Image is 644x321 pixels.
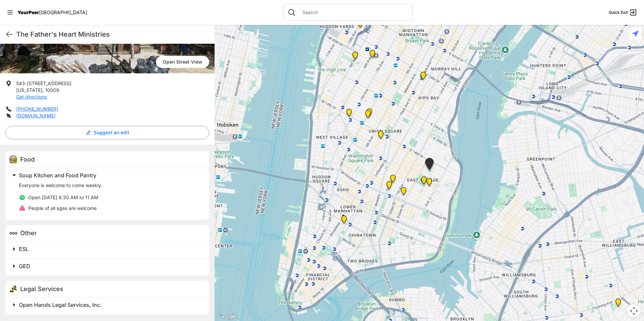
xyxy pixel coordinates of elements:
span: Soup Kitchen and Food Pantry [19,172,96,179]
span: Other [20,229,37,237]
span: Legal Services [20,285,63,292]
button: Suggest an edit [5,126,209,139]
div: Chelsea [348,49,362,65]
div: Church of the Village [342,106,356,122]
input: Search [298,9,408,16]
span: Suggest an edit [94,129,129,136]
span: GED [19,263,30,270]
span: Open Street View [156,56,209,68]
div: Antonio Olivieri Drop-in Center [365,47,379,63]
span: Open Hands Legal Services, Inc. [19,301,102,308]
span: [GEOGRAPHIC_DATA] [39,9,87,15]
h1: The Father's Heart Ministries [16,30,209,39]
span: Quick Exit [609,10,628,15]
img: Google [216,312,238,321]
span: People of all ages are welcome [28,205,97,211]
div: St. Joseph House [382,178,396,194]
div: Manhattan [422,175,436,191]
a: Get directions [16,94,47,100]
div: Synagoge at Union Square [374,128,388,144]
a: Quick Exit [609,8,637,16]
span: ESL [19,246,29,252]
a: YourPeer[GEOGRAPHIC_DATA] [18,10,87,14]
span: [US_STATE] [16,87,42,93]
div: University Community Social Services (UCSS) [397,184,411,201]
button: Map camera controls [627,304,641,318]
span: YourPeer [18,9,39,15]
div: Maryhouse [386,172,400,188]
div: Tribeca Campus/New York City Rescue Mission [337,213,351,229]
p: Everyone is welcome to come weekly. [19,182,201,189]
span: 10009 [45,87,59,93]
div: Cathedral of Joy Christian Center [611,296,625,312]
div: Mainchance Adult Drop-in Center [416,69,430,85]
span: Food [20,156,35,163]
div: Lunch in the Park [417,174,431,190]
span: 543-[STREET_ADDRESS] [16,80,71,86]
a: Open this area in Google Maps (opens a new window) [216,312,238,321]
div: Back of the Church [361,107,375,123]
div: Church of St. Francis Xavier - Front Entrance [362,106,376,122]
a: [DOMAIN_NAME] [16,113,56,118]
span: Open [DATE] 8:30 AM to 11 AM [28,194,98,200]
a: [PHONE_NUMBER] [16,106,58,112]
span: , [42,87,44,93]
div: Sylvia's Place [353,17,367,33]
